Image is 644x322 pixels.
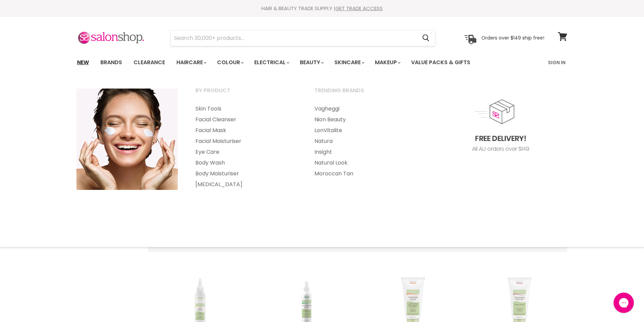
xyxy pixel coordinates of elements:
[370,55,405,70] a: Makeup
[187,136,305,147] a: Facial Moisturiser
[187,125,305,136] a: Facial Mask
[306,147,424,157] a: Insight
[306,157,424,168] a: Natural Look
[610,290,637,315] iframe: Gorgias live chat messenger
[306,136,424,147] a: Natura
[187,179,305,190] a: [MEDICAL_DATA]
[187,157,305,168] a: Body Wash
[335,5,383,12] a: GET TRADE ACCESS
[329,55,368,70] a: Skincare
[187,114,305,125] a: Facial Cleanser
[544,55,570,70] a: Sign In
[187,103,305,114] a: Skin Tools
[306,103,424,179] ul: Main menu
[417,30,435,46] button: Search
[187,147,305,157] a: Eye Care
[187,168,305,179] a: Body Moisturiser
[171,55,211,70] a: Haircare
[481,35,544,41] p: Orders over $149 ship free!
[306,114,424,125] a: Nion Beauty
[406,55,475,70] a: Value Packs & Gifts
[95,55,127,70] a: Brands
[171,30,417,46] input: Search
[170,30,435,46] form: Product
[306,85,424,102] a: Trending Brands
[306,103,424,114] a: Vagheggi
[249,55,293,70] a: Electrical
[128,55,170,70] a: Clearance
[187,85,305,102] a: By Product
[295,55,328,70] a: Beauty
[72,55,94,70] a: New
[69,53,576,72] nav: Main
[72,53,510,72] ul: Main menu
[306,125,424,136] a: LonVitalite
[306,168,424,179] a: Moroccan Tan
[187,103,305,190] ul: Main menu
[69,5,576,12] div: HAIR & BEAUTY TRADE SUPPLY |
[212,55,248,70] a: Colour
